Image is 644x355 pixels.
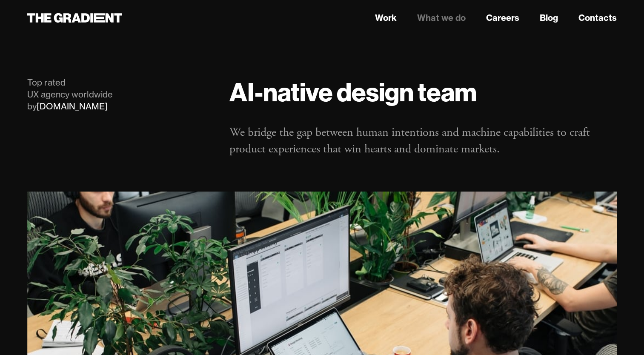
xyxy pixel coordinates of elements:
[486,11,519,24] a: Careers
[578,11,617,24] a: Contacts
[540,11,558,24] a: Blog
[229,124,617,157] p: We bridge the gap between human intentions and machine capabilities to craft product experiences ...
[27,77,212,112] div: Top rated UX agency worldwide by
[229,77,617,107] h1: AI-native design team
[375,11,397,24] a: Work
[417,11,466,24] a: What we do
[37,101,108,112] a: [DOMAIN_NAME]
